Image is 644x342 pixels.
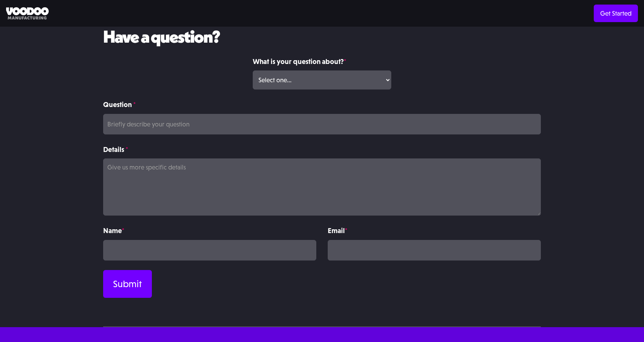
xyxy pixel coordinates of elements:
[253,56,391,67] label: What is your question about?
[103,27,541,46] h2: Have a question?
[103,114,541,134] input: Briefly describe your question
[328,225,541,236] label: Email
[103,145,124,153] strong: Details
[103,270,152,298] input: Submit
[103,56,541,298] form: Contact Form
[6,7,49,20] img: Voodoo Manufacturing logo
[594,5,638,22] a: Get Started
[103,225,316,236] label: Name
[103,100,132,109] strong: Question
